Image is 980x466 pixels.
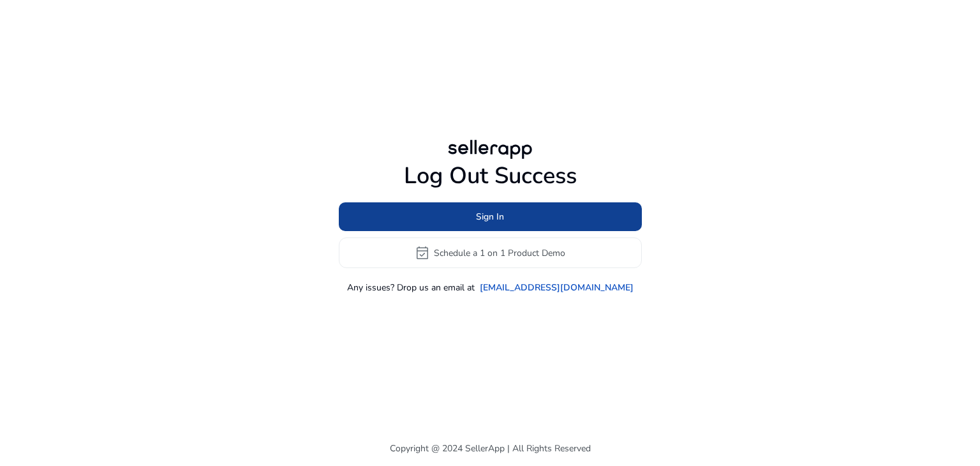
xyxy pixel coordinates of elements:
[347,281,475,294] p: Any issues? Drop us an email at
[476,210,504,223] span: Sign In
[480,281,634,294] a: [EMAIL_ADDRESS][DOMAIN_NAME]
[339,202,642,231] button: Sign In
[339,237,642,268] button: event_availableSchedule a 1 on 1 Product Demo
[415,245,430,260] span: event_available
[339,162,642,190] h1: Log Out Success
